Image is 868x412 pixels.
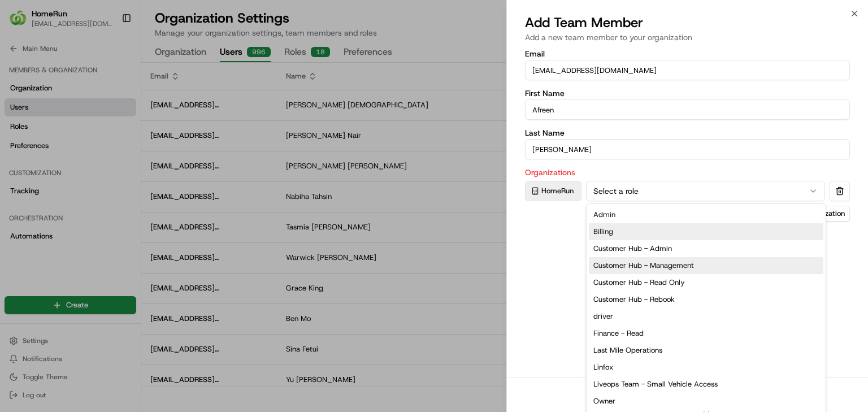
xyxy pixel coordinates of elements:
[11,108,32,128] img: 1736555255976-a54dd68f-1ca7-489b-9aae-adbdc363a1c4
[525,168,850,176] label: Organizations
[593,261,694,271] span: Customer Hub - Management
[11,45,206,63] p: Welcome 👋
[11,165,20,174] div: 📗
[525,14,850,32] h2: Add Team Member
[593,294,675,305] span: Customer Hub - Rebook
[11,11,34,34] img: Nash
[525,129,850,137] label: Last Name
[29,73,186,85] input: Clear
[525,99,850,120] input: First Name
[525,60,850,80] input: Email
[593,210,615,220] span: Admin
[91,159,186,180] a: 💻API Documentation
[38,108,185,119] div: Start new chat
[593,328,644,339] span: Finance - Read
[593,244,672,254] span: Customer Hub - Admin
[593,311,613,322] span: driver
[96,165,105,174] div: 💻
[525,89,850,97] label: First Name
[23,164,86,175] span: Knowledge Base
[525,181,581,201] div: HomeRun
[593,345,662,355] span: Last Mile Operations
[593,362,613,372] span: Linfox
[593,227,613,237] span: Billing
[80,191,137,200] a: Powered byPylon
[38,119,143,128] div: We're available if you need us!
[525,139,850,159] input: Last Name
[107,164,181,175] span: API Documentation
[525,32,850,43] p: Add a new team member to your organization
[525,50,850,58] label: Email
[593,277,685,288] span: Customer Hub - Read Only
[7,159,91,180] a: 📗Knowledge Base
[192,111,206,125] button: Start new chat
[112,192,137,200] span: Pylon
